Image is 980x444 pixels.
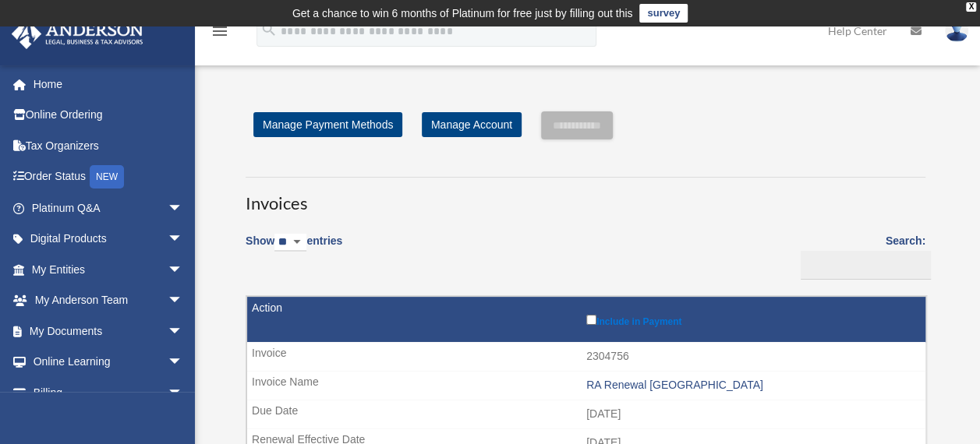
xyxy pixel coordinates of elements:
a: Home [11,69,207,100]
div: NEW [90,165,124,189]
a: My Anderson Teamarrow_drop_down [11,285,207,316]
td: 2304756 [247,342,925,372]
a: Online Learningarrow_drop_down [11,347,207,378]
a: Online Ordering [11,100,207,131]
span: arrow_drop_down [168,315,199,347]
a: menu [211,27,229,41]
a: My Documentsarrow_drop_down [11,315,207,347]
div: close [966,2,976,12]
label: Include in Payment [586,312,918,327]
span: arrow_drop_down [168,377,199,409]
input: Search: [801,251,931,280]
a: Digital Productsarrow_drop_down [11,224,207,255]
img: Anderson Advisors Platinum Portal [7,19,148,49]
div: Get a chance to win 6 months of Platinum for free just by filling out this [292,4,633,23]
i: menu [211,22,229,41]
a: Tax Organizers [11,130,207,161]
a: Manage Payment Methods [253,112,402,137]
input: Include in Payment [586,315,596,325]
a: Manage Account [422,112,522,137]
span: arrow_drop_down [168,254,199,286]
a: My Entitiesarrow_drop_down [11,254,207,285]
span: arrow_drop_down [168,347,199,379]
span: arrow_drop_down [168,224,199,255]
label: Search: [795,231,925,280]
a: Platinum Q&Aarrow_drop_down [11,192,207,224]
span: arrow_drop_down [168,192,199,224]
img: User Pic [945,19,968,42]
a: Billingarrow_drop_down [11,377,199,408]
h3: Invoices [246,177,925,216]
label: Show entries [246,231,342,267]
a: survey [639,4,688,23]
a: Order StatusNEW [11,161,207,193]
select: Showentries [274,234,306,252]
i: search [260,21,278,38]
div: RA Renewal [GEOGRAPHIC_DATA] [586,379,918,392]
td: [DATE] [247,400,925,429]
span: arrow_drop_down [168,285,199,317]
